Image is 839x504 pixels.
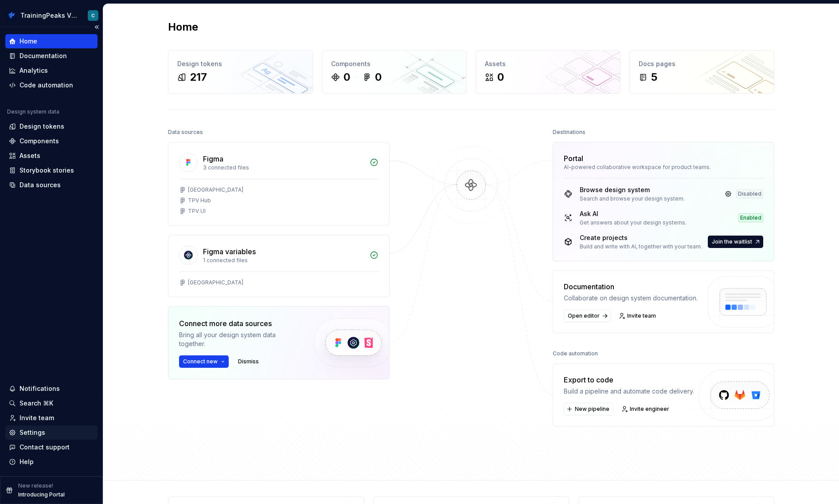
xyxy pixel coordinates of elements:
[18,482,53,489] p: New release!
[20,399,53,408] div: Search ⌘K
[5,63,98,78] a: Analytics
[179,318,299,329] div: Connect more data sources
[234,355,263,368] button: Dismiss
[375,70,382,84] div: 0
[20,66,48,75] div: Analytics
[2,6,101,25] button: TrainingPeaks Virtual/HubC
[651,70,657,84] div: 5
[20,81,73,90] div: Code automation
[168,126,203,138] div: Data sources
[203,246,256,257] div: Figma variables
[179,331,299,348] div: Bring all your design system data together.
[580,209,687,218] div: Ask AI
[20,181,61,189] div: Data sources
[20,428,45,437] div: Settings
[331,59,457,68] div: Components
[564,294,698,303] div: Collaborate on design system documentation.
[553,347,598,360] div: Code automation
[343,70,350,84] div: 0
[168,20,198,34] h2: Home
[5,49,98,63] a: Documentation
[190,70,207,84] div: 217
[20,11,77,20] div: TrainingPeaks Virtual/Hub
[20,151,40,160] div: Assets
[564,403,613,415] button: New pipeline
[5,78,98,92] a: Code automation
[5,411,98,425] a: Invite team
[630,406,669,413] span: Invite engineer
[20,413,54,422] div: Invite team
[20,37,37,46] div: Home
[564,387,694,396] div: Build a pipeline and automate code delivery.
[6,10,17,21] img: 4eb2c90a-beb3-47d2-b0e5-0e686db1db46.png
[553,126,585,138] div: Destinations
[20,443,70,452] div: Contact support
[322,50,467,94] a: Components00
[203,164,364,171] div: 3 connected files
[168,142,390,226] a: Figma3 connected files[GEOGRAPHIC_DATA]TPV HubTPV UI
[203,154,223,164] div: Figma
[564,281,698,292] div: Documentation
[575,406,609,413] span: New pipeline
[20,122,64,131] div: Design tokens
[238,358,259,365] span: Dismiss
[20,384,60,393] div: Notifications
[5,34,98,48] a: Home
[188,197,211,204] div: TPV Hub
[203,257,364,264] div: 1 connected files
[564,164,763,171] div: AI-powered collaborative workspace for product teams.
[497,70,504,84] div: 0
[616,310,660,322] a: Invite team
[18,491,65,498] p: Introducing Portal
[188,279,243,286] div: [GEOGRAPHIC_DATA]
[485,59,611,68] div: Assets
[580,243,702,250] div: Build and write with AI, together with your team.
[168,235,390,297] a: Figma variables1 connected files[GEOGRAPHIC_DATA]
[5,396,98,410] button: Search ⌘K
[188,208,206,215] div: TPV UI
[5,382,98,396] button: Notifications
[712,238,752,245] span: Join the waitlist
[90,21,103,33] button: Collapse sidebar
[188,186,243,193] div: [GEOGRAPHIC_DATA]
[5,440,98,454] button: Contact support
[564,310,611,322] a: Open editor
[580,233,702,242] div: Create projects
[91,12,95,19] div: C
[564,153,583,164] div: Portal
[5,149,98,163] a: Assets
[5,425,98,440] a: Settings
[183,358,218,365] span: Connect new
[177,59,304,68] div: Design tokens
[738,213,763,222] div: Enabled
[627,312,656,319] span: Invite team
[5,119,98,134] a: Design tokens
[168,50,313,94] a: Design tokens217
[580,219,687,226] div: Get answers about your design systems.
[20,457,34,466] div: Help
[476,50,620,94] a: Assets0
[5,178,98,192] a: Data sources
[5,163,98,177] a: Storybook stories
[20,137,59,146] div: Components
[736,189,763,198] div: Disabled
[5,455,98,469] button: Help
[179,355,229,368] button: Connect new
[564,374,694,385] div: Export to code
[708,236,763,248] button: Join the waitlist
[568,312,600,319] span: Open editor
[580,185,685,194] div: Browse design system
[629,50,774,94] a: Docs pages5
[5,134,98,148] a: Components
[580,195,685,202] div: Search and browse your design system.
[639,59,765,68] div: Docs pages
[20,166,74,175] div: Storybook stories
[619,403,673,415] a: Invite engineer
[7,108,59,115] div: Design system data
[20,51,67,60] div: Documentation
